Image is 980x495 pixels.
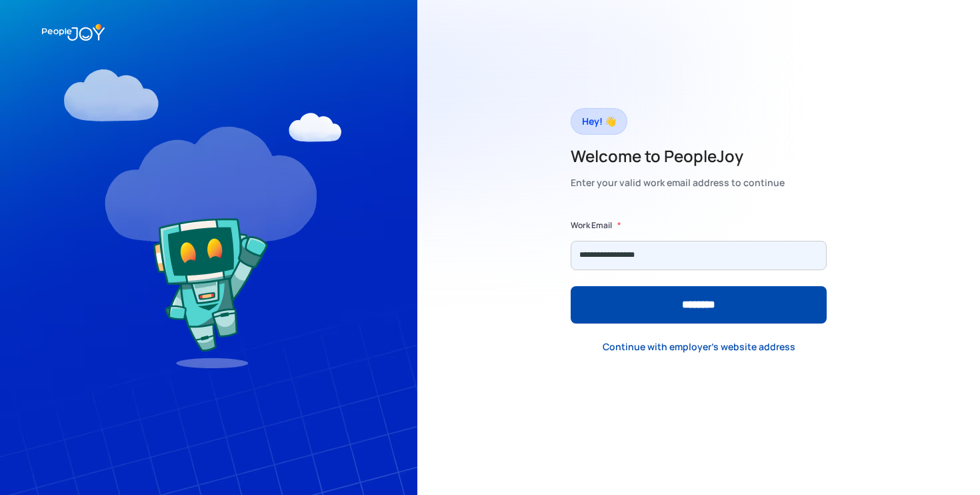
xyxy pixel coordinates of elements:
div: Continue with employer's website address [603,340,795,354]
label: Work Email [571,219,612,232]
div: Enter your valid work email address to continue [571,173,785,192]
div: Hey! 👋 [582,112,616,131]
h2: Welcome to PeopleJoy [571,145,785,167]
a: Continue with employer's website address [592,334,806,361]
form: Form [571,219,827,324]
